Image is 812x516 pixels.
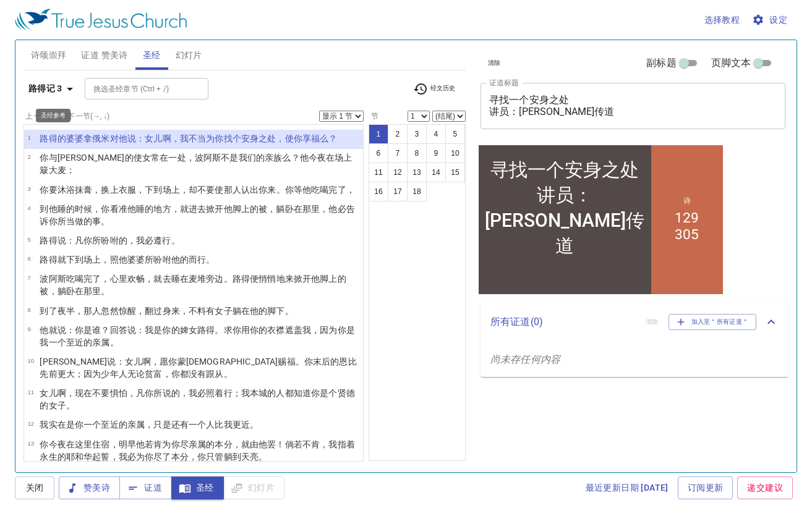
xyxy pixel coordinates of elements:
span: 证道 赞美诗 [81,48,127,63]
button: 11 [369,163,388,182]
button: 18 [407,182,427,201]
div: 所有证道(0)清除加入至＂所有证道＂ [481,302,788,342]
p: 所有证道 ( 0 ) [490,315,636,329]
wh3372: ，凡你所说的 [40,388,354,410]
wh398: 喝 [320,185,355,195]
wh7223: 更大 [58,369,233,379]
wh4494: ，使你享福 [276,133,337,143]
wh5480: ，换上 [92,185,355,195]
wh4772: 的被，躺卧 [40,204,354,226]
label: 上一节 (←, ↑) 下一节 (→, ↓) [25,112,109,120]
button: 5 [445,124,465,144]
wh3943: ，不料有女子 [180,306,294,316]
wh314: 恩 [40,357,356,379]
wh7760: 衣服 [119,185,355,195]
p: 女儿 [40,387,359,412]
p: [PERSON_NAME]说 [40,355,359,380]
button: 12 [388,163,408,182]
wh970: 无论贫 [127,369,233,379]
wh1637: 簸 [40,165,75,175]
wh1540: 他脚上 [40,204,354,226]
wh3190: ；因为少年人 [75,369,233,379]
wh7901: 在那里。 [75,286,110,296]
img: True Jesus Church [15,9,187,31]
wh7364: 抹膏 [75,185,355,195]
button: 2 [388,124,408,144]
span: 赞美诗 [69,480,110,496]
textarea: 寻找一个安身之处 讲员：[PERSON_NAME]传道 [489,94,777,117]
wh2545: 拿俄米 [83,133,337,143]
span: 订阅更新 [688,480,724,496]
span: 加入至＂所有证道＂ [677,316,749,328]
wh2677: ，那人 [75,306,294,316]
wh4725: ，就进去 [40,204,354,226]
wh8354: 完了，心里 [40,274,346,296]
a: 订阅更新 [678,476,733,499]
wh5046: 你所当做 [49,216,110,226]
button: 圣经 [171,476,224,499]
wh559: ，我必照着行 [40,388,354,410]
span: 证道 [129,480,162,496]
wh802: 。 [66,400,75,410]
wh559: ：我是你的婢女 [40,325,354,347]
button: 10 [445,143,465,163]
wh3045: 他睡 [40,204,354,226]
wh1242: 。 [259,452,267,462]
wh1800: 富 [153,369,232,379]
button: 17 [388,182,408,201]
wh7327: 。求你用你的衣襟 [40,325,354,347]
wh4772: 下。 [276,306,293,316]
a: 最近更新日期 [DATE] [581,476,673,499]
wh376: 忽然惊醒 [101,306,293,316]
button: 经文历史 [406,80,463,98]
span: 3 [27,185,30,192]
button: 14 [426,163,446,182]
wh1350: ，只是还有 [145,420,259,429]
p: 路得就下到 [40,253,215,266]
wh2416: 耶和华 [66,452,267,462]
wh519: 路得 [40,325,354,347]
button: 1 [369,124,388,144]
span: 4 [27,205,30,211]
span: 幻灯片 [176,48,202,63]
wh3068: 赐福 [40,357,356,379]
p: 路得说 [40,234,179,247]
wh3426: 一个人 [189,420,259,429]
wh1115: 跟从 [206,369,232,379]
wh7901: 的地方 [40,204,354,226]
span: 最近更新日期 [DATE] [586,480,669,496]
span: 递交建议 [747,480,783,496]
wh376: 认出你 [241,185,355,195]
wh7901: 麦堆 [40,274,346,296]
b: 路得记 3 [28,81,62,96]
wh559: ：你是谁？回答说 [40,325,354,347]
button: 关闭 [15,476,54,499]
span: 1 [27,134,30,141]
wh3820: 欢畅 [40,274,346,296]
button: 8 [407,143,427,163]
button: 7 [388,143,408,163]
wh1350: 。 [110,337,119,347]
button: 4 [426,124,446,144]
p: 你与[PERSON_NAME]的使女 [40,151,359,176]
wh6213: 的事。 [83,216,109,226]
p: 到了夜 [40,305,293,317]
span: 页脚文本 [711,56,751,70]
label: 节 [369,112,378,120]
iframe: from-child [476,142,726,297]
span: 经文历史 [413,82,456,96]
wh310: 。 [224,369,233,379]
wh1242: 他若肯为你尽亲属的本分 [40,439,354,462]
wh7901: 在那里，他必告诉 [40,204,354,226]
wh2219: 大麦 [49,165,75,175]
span: 7 [27,274,30,281]
wh3915: 在这里住宿 [40,439,354,462]
span: 清除 [488,57,501,69]
wh1323: 啊，现在不要惧怕 [40,388,354,410]
button: 赞美诗 [59,476,120,499]
wh3915: 半 [66,306,294,316]
span: 圣经 [143,48,161,63]
p: 路得的婆婆 [40,132,337,145]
